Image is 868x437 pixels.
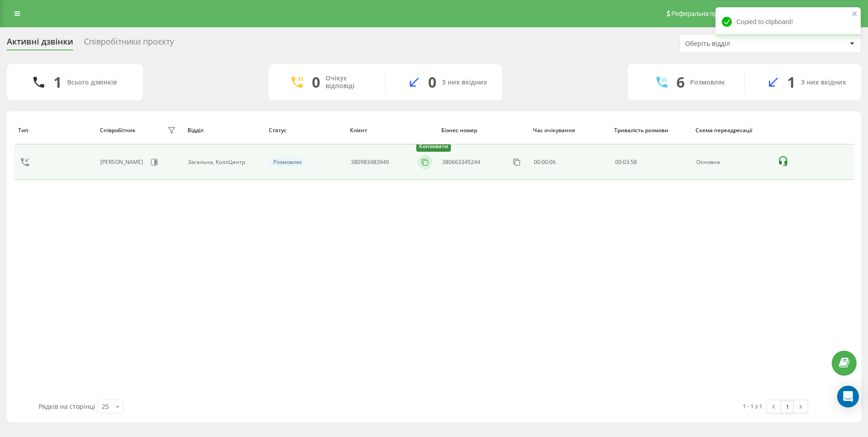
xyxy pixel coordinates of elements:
div: Всього дзвінків [67,79,117,86]
span: 58 [631,158,637,166]
div: : : [615,159,637,165]
div: Копіювати [416,141,451,152]
span: Реферальна програма [671,10,738,17]
div: Бізнес номер [441,127,524,134]
div: Оберіть відділ [685,40,794,48]
div: [PERSON_NAME] [100,159,145,165]
div: 0 [428,74,436,91]
div: Співробітник [100,127,136,134]
a: 1 [780,400,794,413]
div: Співробітники проєкту [84,37,174,51]
span: 00 [615,158,621,166]
div: Open Intercom Messenger [837,386,859,407]
span: 03 [623,158,629,166]
div: Розмовляє [690,79,725,86]
div: З них вхідних [442,79,487,86]
div: 00:00:06 [534,159,605,165]
div: Відділ [187,127,260,134]
div: Тип [18,127,91,134]
div: 1 [787,74,795,91]
div: Copied to clipboard! [715,7,861,36]
div: 1 [54,74,62,91]
div: 6 [676,74,685,91]
div: Клієнт [350,127,433,134]
div: Розмовляє [270,158,306,166]
div: Схема переадресації [695,127,768,134]
button: close [852,10,858,19]
div: Загальна, КоллЦентр [188,159,259,165]
div: 1 - 1 з 1 [743,402,762,411]
div: 25 [102,402,109,411]
div: Основна [696,159,768,165]
span: Рядків на сторінці [39,402,95,411]
div: Статус [269,127,341,134]
div: З них вхідних [801,79,846,86]
div: 380983483949 [351,159,389,165]
div: 380663345244 [442,159,480,165]
div: Тривалість розмови [614,127,687,134]
div: Час очікування [533,127,606,134]
div: Очікує відповіді [325,74,371,90]
div: 0 [312,74,320,91]
div: Активні дзвінки [7,37,73,51]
